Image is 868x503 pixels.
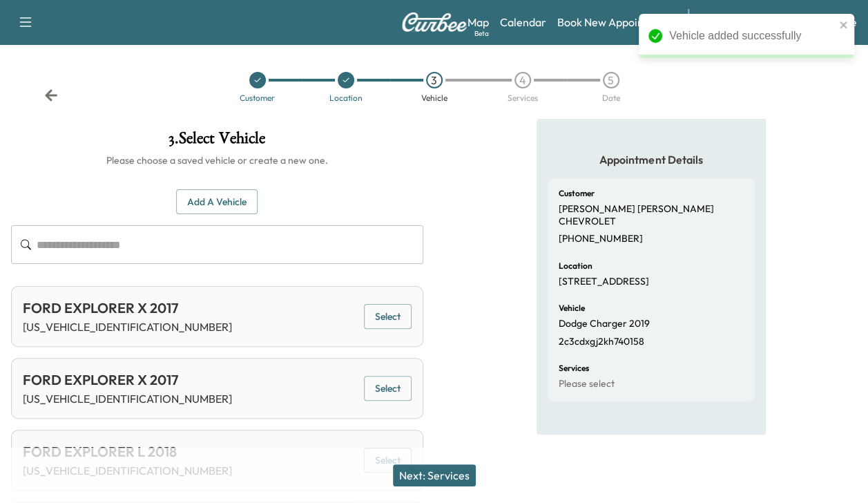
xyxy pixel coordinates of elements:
[500,14,546,30] a: Calendar
[401,12,467,32] img: Curbee Logo
[426,72,443,88] div: 3
[559,203,744,227] p: [PERSON_NAME] [PERSON_NAME] CHEVROLET
[11,153,423,167] h6: Please choose a saved vehicle or create a new one.
[176,189,258,215] button: Add a Vehicle
[364,304,412,330] button: Select
[839,19,849,30] button: close
[467,14,489,30] a: MapBeta
[669,28,835,44] div: Vehicle added successfully
[23,370,232,390] div: FORD EXPLORER X 2017
[559,318,650,330] p: Dodge Charger 2019
[23,319,232,335] p: [US_VEHICLE_IDENTIFICATION_NUMBER]
[559,276,649,288] p: [STREET_ADDRESS]
[23,390,232,407] p: [US_VEHICLE_IDENTIFICATION_NUMBER]
[557,14,674,30] a: Book New Appointment
[23,442,232,462] div: FORD EXPLORER L 2018
[603,72,619,88] div: 5
[364,376,412,401] button: Select
[514,72,531,88] div: 4
[508,94,538,102] div: Services
[421,94,447,102] div: Vehicle
[329,94,363,102] div: Location
[559,336,644,348] p: 2c3cdxgj2kh740158
[559,364,589,372] h6: Services
[548,152,755,167] h5: Appointment Details
[11,130,423,153] h1: 3 . Select Vehicle
[559,378,615,390] p: Please select
[44,88,58,102] div: Back
[240,94,275,102] div: Customer
[559,233,643,245] p: [PHONE_NUMBER]
[559,262,592,270] h6: Location
[474,28,489,39] div: Beta
[393,464,476,486] button: Next: Services
[559,304,585,312] h6: Vehicle
[602,94,620,102] div: Date
[559,189,595,198] h6: Customer
[23,298,232,319] div: FORD EXPLORER X 2017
